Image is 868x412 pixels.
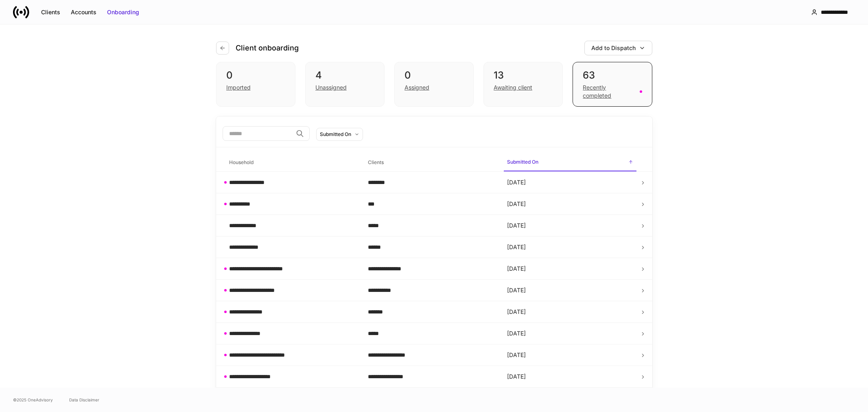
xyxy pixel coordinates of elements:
[394,62,474,107] div: 0Assigned
[69,397,99,403] a: Data Disclaimer
[226,154,359,171] span: Household
[591,44,636,52] div: Add to Dispatch
[71,8,96,16] div: Accounts
[107,8,139,16] div: Onboarding
[584,41,652,55] button: Add to Dispatch
[365,154,497,171] span: Clients
[13,397,53,403] span: © 2025 OneAdvisory
[501,344,640,366] td: [DATE]
[236,43,299,53] h4: Client onboarding
[66,6,102,19] button: Accounts
[501,172,640,193] td: [DATE]
[483,62,563,107] div: 13Awaiting client
[501,215,640,237] td: [DATE]
[315,69,374,82] div: 4
[216,62,295,107] div: 0Imported
[501,280,640,301] td: [DATE]
[583,69,642,82] div: 63
[501,366,640,388] td: [DATE]
[368,158,384,166] h6: Clients
[229,158,254,166] h6: Household
[501,237,640,258] td: [DATE]
[583,83,634,100] div: Recently completed
[494,83,532,92] div: Awaiting client
[102,6,144,19] button: Onboarding
[501,388,640,409] td: [DATE]
[305,62,385,107] div: 4Unassigned
[501,258,640,280] td: [DATE]
[404,69,464,82] div: 0
[501,301,640,323] td: [DATE]
[316,128,363,141] button: Submitted On
[320,130,351,138] div: Submitted On
[501,193,640,215] td: [DATE]
[573,62,652,107] div: 63Recently completed
[504,154,636,171] span: Submitted On
[507,158,538,166] h6: Submitted On
[501,323,640,344] td: [DATE]
[41,8,60,16] div: Clients
[226,69,285,82] div: 0
[315,83,347,92] div: Unassigned
[226,83,251,92] div: Imported
[36,6,66,19] button: Clients
[494,69,553,82] div: 13
[404,83,429,92] div: Assigned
